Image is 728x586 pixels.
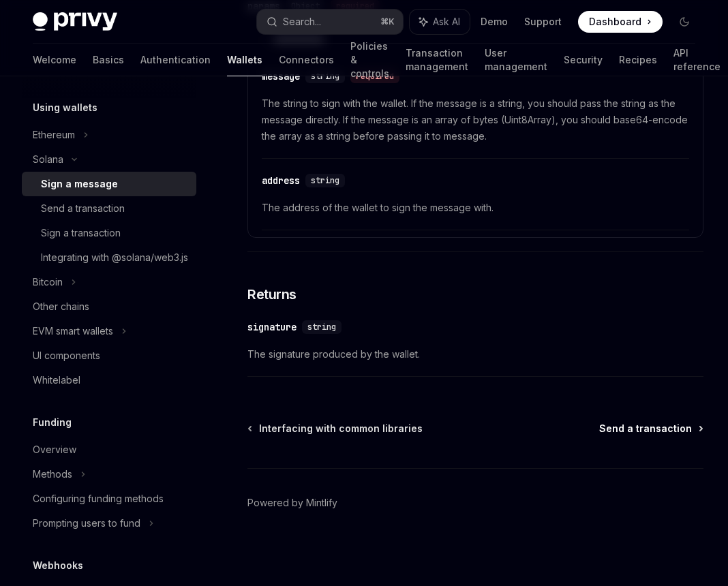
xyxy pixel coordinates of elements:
[227,44,262,76] a: Wallets
[41,225,121,241] div: Sign a transaction
[22,487,196,511] a: Configuring funding methods
[564,44,603,76] a: Security
[33,12,117,31] img: dark logo
[33,323,113,339] div: EVM smart wallets
[22,294,196,319] a: Other chains
[380,16,395,27] span: ⌘ K
[33,151,63,168] div: Solana
[41,176,118,192] div: Sign a message
[433,15,460,29] span: Ask AI
[247,496,337,510] a: Powered by Mintlify
[93,44,124,76] a: Basics
[33,442,76,458] div: Overview
[247,320,297,334] div: signature
[262,200,689,216] span: The address of the wallet to sign the message with.
[22,343,196,368] a: UI components
[619,44,657,76] a: Recipes
[481,15,508,29] a: Demo
[578,11,663,33] a: Dashboard
[589,15,641,29] span: Dashboard
[22,172,196,196] a: Sign a message
[33,515,140,531] div: Prompting users to fund
[33,127,75,143] div: Ethereum
[599,422,702,435] a: Send a transaction
[247,346,703,363] span: The signature produced by the wallet.
[33,99,97,116] h5: Using wallets
[262,95,689,144] span: The string to sign with the wallet. If the message is a string, you should pass the string as the...
[22,196,196,221] a: Send a transaction
[22,368,196,392] a: Whitelabel
[249,422,423,435] a: Interfacing with common libraries
[524,15,562,29] a: Support
[311,71,339,82] span: string
[33,298,89,315] div: Other chains
[33,466,72,482] div: Methods
[406,44,468,76] a: Transaction management
[22,437,196,462] a: Overview
[279,44,334,76] a: Connectors
[33,491,164,507] div: Configuring funding methods
[33,44,76,76] a: Welcome
[22,245,196,270] a: Integrating with @solana/web3.js
[41,200,125,217] div: Send a transaction
[410,10,470,34] button: Ask AI
[41,249,188,266] div: Integrating with @solana/web3.js
[350,44,389,76] a: Policies & controls
[33,372,80,388] div: Whitelabel
[262,174,300,187] div: address
[311,175,339,186] span: string
[33,274,63,290] div: Bitcoin
[599,422,692,435] span: Send a transaction
[140,44,211,76] a: Authentication
[33,348,100,364] div: UI components
[257,10,404,34] button: Search...⌘K
[283,14,321,30] div: Search...
[33,557,83,574] h5: Webhooks
[485,44,547,76] a: User management
[673,11,695,33] button: Toggle dark mode
[262,70,300,83] div: message
[22,221,196,245] a: Sign a transaction
[33,414,72,431] h5: Funding
[673,44,721,76] a: API reference
[259,422,423,435] span: Interfacing with common libraries
[307,322,336,333] span: string
[247,285,297,304] span: Returns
